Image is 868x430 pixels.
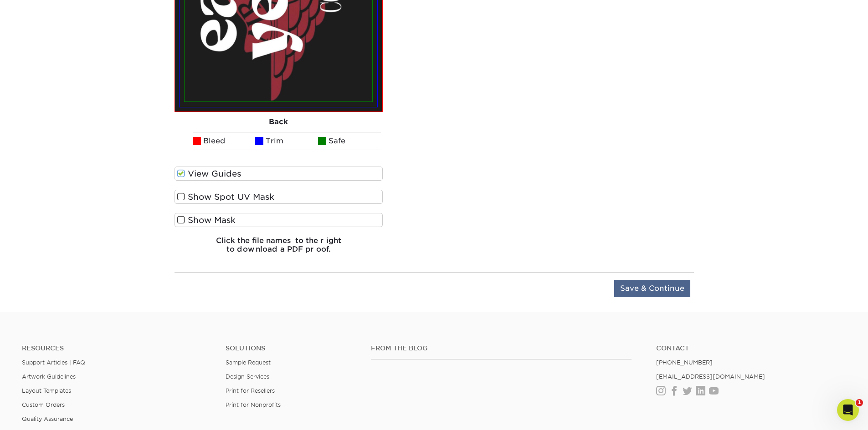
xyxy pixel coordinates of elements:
h4: Solutions [226,344,357,352]
a: Design Services [226,373,269,380]
li: Safe [318,132,381,150]
a: Artwork Guidelines [22,373,76,380]
span: 1 [856,399,863,406]
a: Contact [656,344,846,352]
a: Custom Orders [22,401,65,408]
div: Back [175,112,383,132]
iframe: Google Customer Reviews [2,402,77,427]
label: Show Spot UV Mask [175,190,383,204]
input: Save & Continue [614,280,690,297]
a: Layout Templates [22,387,71,394]
h4: From the Blog [371,344,632,352]
a: Sample Request [226,359,271,366]
label: View Guides [175,167,383,181]
iframe: Intercom live chat [837,399,859,421]
a: [EMAIL_ADDRESS][DOMAIN_NAME] [656,373,765,380]
a: Print for Nonprofits [226,401,281,408]
h6: Click the file names to the right to download a PDF proof. [175,236,383,261]
li: Bleed [193,132,256,150]
a: Print for Resellers [226,387,275,394]
li: Trim [255,132,318,150]
label: Show Mask [175,213,383,227]
a: [PHONE_NUMBER] [656,359,713,366]
h4: Resources [22,344,212,352]
a: Support Articles | FAQ [22,359,85,366]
